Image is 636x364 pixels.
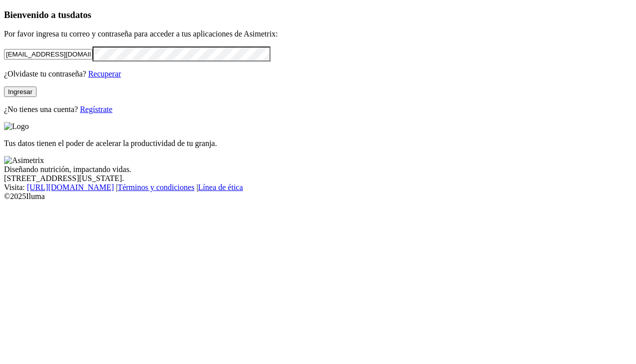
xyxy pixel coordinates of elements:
input: Tu correo [4,49,92,59]
div: [STREET_ADDRESS][US_STATE]. [4,174,632,183]
h3: Bienvenido a tus [4,9,632,20]
div: Diseñando nutrición, impactando vidas. [4,165,632,174]
p: ¿No tienes una cuenta? [4,105,632,114]
p: ¿Olvidaste tu contraseña? [4,69,632,78]
p: Tus datos tienen el poder de acelerar la productividad de tu granja. [4,139,632,148]
a: Línea de ética [198,183,243,191]
div: © 2025 Iluma [4,192,632,201]
span: datos [70,9,91,20]
a: Términos y condiciones [117,183,194,191]
img: Asimetrix [4,156,44,165]
div: Visita : | | [4,183,632,192]
a: Regístrate [80,105,112,113]
a: [URL][DOMAIN_NAME] [27,183,114,191]
img: Logo [4,122,29,131]
a: Recuperar [88,69,121,78]
button: Ingresar [4,86,36,97]
p: Por favor ingresa tu correo y contraseña para acceder a tus aplicaciones de Asimetrix: [4,29,632,38]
